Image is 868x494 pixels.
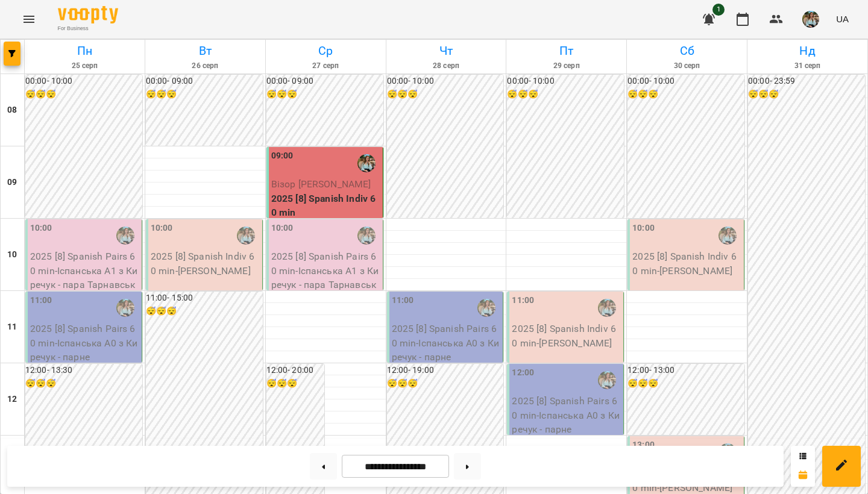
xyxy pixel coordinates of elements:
[25,88,142,101] h6: 😴😴😴
[749,42,866,60] h6: Нд
[25,377,142,390] h6: 😴😴😴
[266,364,324,377] h6: 12:00 - 20:00
[237,227,255,245] img: Киречук Валерія Володимирівна (і)
[30,294,52,307] label: 11:00
[512,366,534,380] label: 12:00
[508,42,624,60] h6: Пт
[7,104,17,117] h6: 08
[748,75,865,88] h6: 00:00 - 23:59
[271,249,380,306] p: 2025 [8] Spanish Pairs 60 min - Іспанська А1 з Киречук - пара Тарнавська
[598,371,616,389] img: Киречук Валерія Володимирівна (і)
[30,322,139,364] p: 2025 [8] Spanish Pairs 60 min - Іспанська А0 з Киречук - парне
[632,222,655,235] label: 10:00
[116,227,134,245] img: Киречук Валерія Володимирівна (і)
[271,178,371,190] span: Візор [PERSON_NAME]
[836,13,849,25] span: UA
[7,320,17,334] h6: 11
[831,8,854,30] button: UA
[627,364,744,377] h6: 12:00 - 13:00
[512,394,621,437] p: 2025 [8] Spanish Pairs 60 min - Іспанська А0 з Киречук - парне
[146,292,263,305] h6: 11:00 - 15:00
[357,154,376,172] img: Киречук Валерія Володимирівна (і)
[507,88,624,101] h6: 😴😴😴
[712,4,725,16] span: 1
[388,60,505,72] h6: 28 серп
[629,60,745,72] h6: 30 серп
[508,60,624,72] h6: 29 серп
[632,249,741,278] p: 2025 [8] Spanish Indiv 60 min - [PERSON_NAME]
[477,299,495,317] img: Киречук Валерія Володимирівна (і)
[512,294,534,307] label: 11:00
[147,42,263,60] h6: Вт
[627,75,744,88] h6: 00:00 - 10:00
[27,60,143,72] h6: 25 серп
[7,176,17,189] h6: 09
[387,364,504,377] h6: 12:00 - 19:00
[512,322,621,350] p: 2025 [8] Spanish Indiv 60 min - [PERSON_NAME]
[268,42,384,60] h6: Ср
[271,222,294,235] label: 10:00
[58,6,118,23] img: Voopty Logo
[271,192,380,220] p: 2025 [8] Spanish Indiv 60 min
[268,60,384,72] h6: 27 серп
[14,5,43,34] button: Menu
[271,149,294,163] label: 09:00
[7,248,17,261] h6: 10
[116,299,134,317] img: Киречук Валерія Володимирівна (і)
[266,88,383,101] h6: 😴😴😴
[147,60,263,72] h6: 26 серп
[749,60,866,72] h6: 31 серп
[146,75,263,88] h6: 00:00 - 09:00
[598,299,616,317] img: Киречук Валерія Володимирівна (і)
[357,227,376,245] img: Киречук Валерія Володимирівна (і)
[507,75,624,88] h6: 00:00 - 10:00
[146,305,263,318] h6: 😴😴😴
[627,377,744,390] h6: 😴😴😴
[266,377,324,390] h6: 😴😴😴
[629,42,745,60] h6: Сб
[387,75,504,88] h6: 00:00 - 10:00
[58,25,118,33] span: For Business
[387,377,504,390] h6: 😴😴😴
[7,393,17,406] h6: 12
[151,222,173,235] label: 10:00
[802,11,819,28] img: 856b7ccd7d7b6bcc05e1771fbbe895a7.jfif
[392,294,414,307] label: 11:00
[388,42,505,60] h6: Чт
[146,88,263,101] h6: 😴😴😴
[387,88,504,101] h6: 😴😴😴
[748,88,865,101] h6: 😴😴😴
[27,42,143,60] h6: Пн
[25,364,142,377] h6: 12:00 - 13:30
[627,88,744,101] h6: 😴😴😴
[151,249,260,278] p: 2025 [8] Spanish Indiv 60 min - [PERSON_NAME]
[392,322,501,364] p: 2025 [8] Spanish Pairs 60 min - Іспанська А0 з Киречук - парне
[30,249,139,306] p: 2025 [8] Spanish Pairs 60 min - Іспанська А1 з Киречук - пара Тарнавська
[30,222,52,235] label: 10:00
[266,75,383,88] h6: 00:00 - 09:00
[719,227,737,245] img: Киречук Валерія Володимирівна (і)
[25,75,142,88] h6: 00:00 - 10:00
